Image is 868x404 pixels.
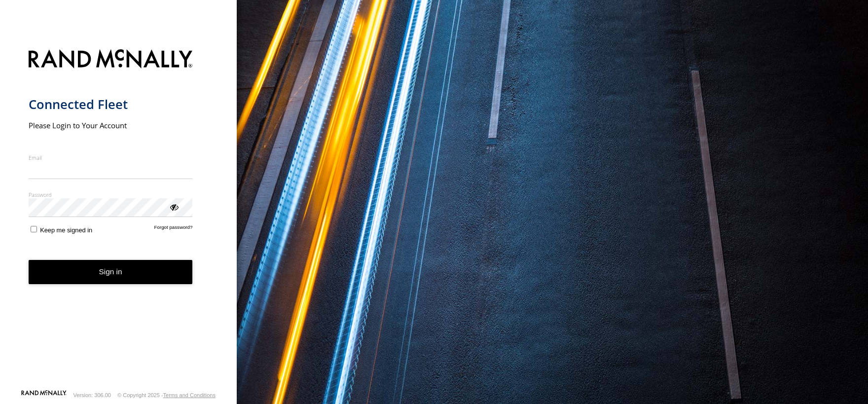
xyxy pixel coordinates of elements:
form: main [29,43,209,389]
img: Rand McNally [29,47,193,73]
button: Sign in [29,260,193,284]
h2: Please Login to Your Account [29,120,193,130]
a: Forgot password? [154,224,193,234]
div: ViewPassword [169,202,179,212]
span: Keep me signed in [40,226,92,234]
div: © Copyright 2025 - [117,392,216,398]
div: Version: 306.00 [73,392,111,398]
label: Email [29,154,193,161]
a: Terms and Conditions [163,392,216,398]
label: Password [29,191,193,198]
a: Visit our Website [21,390,67,400]
input: Keep me signed in [31,226,37,232]
h1: Connected Fleet [29,96,193,112]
